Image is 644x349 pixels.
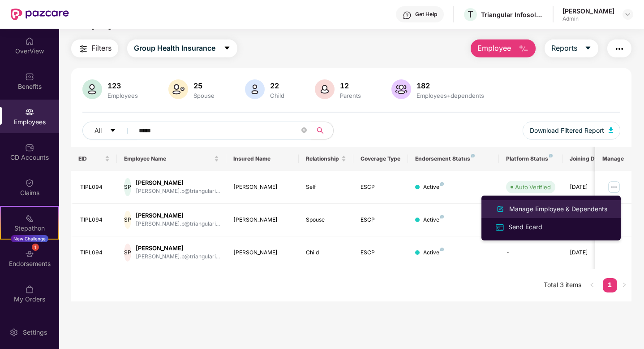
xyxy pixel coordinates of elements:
[268,81,286,90] div: 22
[301,127,307,135] span: close-circle
[80,249,110,257] div: TIPL094
[233,216,292,224] div: [PERSON_NAME]
[585,278,599,292] button: left
[423,216,444,224] div: Active
[617,278,631,292] li: Next Page
[117,147,226,171] th: Employee Name
[299,147,353,171] th: Relationship
[614,44,625,54] img: svg+xml;base64,PHN2ZyB4bWxucz0iaHR0cDovL3d3dy53My5vcmcvMjAwMC9zdmciIHdpZHRoPSIyNCIgaGVpZ2h0PSIyNC...
[471,39,536,57] button: Employee
[589,282,595,288] span: left
[423,249,444,257] div: Active
[245,79,265,99] img: svg+xml;base64,PHN2ZyB4bWxucz0iaHR0cDovL3d3dy53My5vcmcvMjAwMC9zdmciIHhtbG5zOnhsaW5rPSJodHRwOi8vd3...
[25,249,34,258] img: svg+xml;base64,PHN2ZyBpZD0iRW5kb3JzZW1lbnRzIiB4bWxucz0iaHR0cDovL3d3dy53My5vcmcvMjAwMC9zdmciIHdpZH...
[25,285,34,294] img: svg+xml;base64,PHN2ZyBpZD0iTXlfT3JkZXJzIiBkYXRhLW5hbWU9Ik15IE9yZGVycyIgeG1sbnM9Imh0dHA6Ly93d3cudz...
[71,147,117,171] th: EID
[32,244,39,251] div: 1
[9,328,18,337] img: svg+xml;base64,PHN2ZyBpZD0iU2V0dGluZy0yMHgyMCIgeG1sbnM9Imh0dHA6Ly93d3cudzMub3JnLzIwMDAvc3ZnIiB3aW...
[233,183,292,192] div: [PERSON_NAME]
[507,204,609,214] div: Manage Employee & Dependents
[1,224,58,233] div: Stepathon
[25,37,34,46] img: svg+xml;base64,PHN2ZyBpZD0iSG9tZSIgeG1sbnM9Imh0dHA6Ly93d3cudzMub3JnLzIwMDAvc3ZnIiB3aWR0aD0iMjAiIG...
[168,79,188,99] img: svg+xml;base64,PHN2ZyB4bWxucz0iaHR0cDovL3d3dy53My5vcmcvMjAwMC9zdmciIHhtbG5zOnhsaW5rPSJodHRwOi8vd3...
[136,220,220,228] div: [PERSON_NAME].p@triangulari...
[440,215,444,218] img: svg+xml;base64,PHN2ZyB4bWxucz0iaHR0cDovL3d3dy53My5vcmcvMjAwMC9zdmciIHdpZHRoPSI4IiBoZWlnaHQ9IjgiIH...
[306,249,346,257] div: Child
[311,122,334,140] button: search
[403,11,412,20] img: svg+xml;base64,PHN2ZyBpZD0iSGVscC0zMngzMiIgeG1sbnM9Imh0dHA6Ly93d3cudzMub3JnLzIwMDAvc3ZnIiB3aWR0aD...
[315,79,335,99] img: svg+xml;base64,PHN2ZyB4bWxucz0iaHR0cDovL3d3dy53My5vcmcvMjAwMC9zdmciIHhtbG5zOnhsaW5rPSJodHRwOi8vd3...
[136,187,220,196] div: [PERSON_NAME].p@triangulari...
[124,244,131,262] div: SP
[415,92,486,99] div: Employees+dependents
[562,147,617,171] th: Joining Date
[415,155,492,162] div: Endorsement Status
[20,328,50,337] div: Settings
[624,11,631,18] img: svg+xml;base64,PHN2ZyBpZD0iRHJvcGRvd24tMzJ4MzIiIHhtbG5zPSJodHRwOi8vd3d3LnczLm9yZy8yMDAwL3N2ZyIgd2...
[584,44,592,52] span: caret-down
[607,180,621,194] img: manageButton
[233,249,292,257] div: [PERSON_NAME]
[415,81,486,90] div: 182
[25,143,34,152] img: svg+xml;base64,PHN2ZyBpZD0iQ0RfQWNjb3VudHMiIGRhdGEtbmFtZT0iQ0QgQWNjb3VudHMiIHhtbG5zPSJodHRwOi8vd3...
[603,278,617,292] a: 1
[106,81,140,90] div: 123
[515,183,551,192] div: Auto Verified
[562,15,614,22] div: Admin
[361,216,401,224] div: ESCP
[499,236,562,269] td: -
[562,7,614,15] div: [PERSON_NAME]
[306,216,346,224] div: Spouse
[71,39,118,57] button: Filters
[306,155,339,162] span: Relationship
[495,222,505,232] img: svg+xml;base64,PHN2ZyB4bWxucz0iaHR0cDovL3d3dy53My5vcmcvMjAwMC9zdmciIHdpZHRoPSIxNiIgaGVpZ2h0PSIxNi...
[25,108,34,117] img: svg+xml;base64,PHN2ZyBpZD0iRW1wbG95ZWVzIiB4bWxucz0iaHR0cDovL3d3dy53My5vcmcvMjAwMC9zdmciIHdpZHRoPS...
[440,248,444,251] img: svg+xml;base64,PHN2ZyB4bWxucz0iaHR0cDovL3d3dy53My5vcmcvMjAwMC9zdmciIHdpZHRoPSI4IiBoZWlnaHQ9IjgiIH...
[110,127,116,135] span: caret-down
[311,127,329,134] span: search
[223,44,231,52] span: caret-down
[306,183,346,192] div: Self
[301,127,307,133] span: close-circle
[124,211,131,229] div: SP
[82,79,102,99] img: svg+xml;base64,PHN2ZyB4bWxucz0iaHR0cDovL3d3dy53My5vcmcvMjAwMC9zdmciIHhtbG5zOnhsaW5rPSJodHRwOi8vd3...
[570,249,610,257] div: [DATE]
[268,92,286,99] div: Child
[25,72,34,81] img: svg+xml;base64,PHN2ZyBpZD0iQmVuZWZpdHMiIHhtbG5zPSJodHRwOi8vd3d3LnczLm9yZy8yMDAwL3N2ZyIgd2lkdGg9Ij...
[523,122,620,140] button: Download Filtered Report
[80,183,110,192] div: TIPL094
[25,214,34,223] img: svg+xml;base64,PHN2ZyB4bWxucz0iaHR0cDovL3d3dy53My5vcmcvMjAwMC9zdmciIHdpZHRoPSIyMSIgaGVpZ2h0PSIyMC...
[530,126,604,135] span: Download Filtered Report
[192,81,216,90] div: 25
[622,282,627,288] span: right
[415,11,437,18] div: Get Help
[192,92,216,99] div: Spouse
[82,122,137,140] button: Allcaret-down
[11,235,48,242] div: New Challenge
[544,278,581,292] li: Total 3 items
[481,10,544,19] div: Triangular Infosolutions Private Limited
[124,155,212,162] span: Employee Name
[361,249,401,257] div: ESCP
[423,183,444,192] div: Active
[136,179,220,187] div: [PERSON_NAME]
[124,178,131,196] div: SP
[545,39,598,57] button: Reportscaret-down
[338,81,363,90] div: 12
[440,182,444,186] img: svg+xml;base64,PHN2ZyB4bWxucz0iaHR0cDovL3d3dy53My5vcmcvMjAwMC9zdmciIHdpZHRoPSI4IiBoZWlnaHQ9IjgiIH...
[106,92,140,99] div: Employees
[549,154,553,157] img: svg+xml;base64,PHN2ZyB4bWxucz0iaHR0cDovL3d3dy53My5vcmcvMjAwMC9zdmciIHdpZHRoPSI4IiBoZWlnaHQ9IjgiIH...
[25,179,34,188] img: svg+xml;base64,PHN2ZyBpZD0iQ2xhaW0iIHhtbG5zPSJodHRwOi8vd3d3LnczLm9yZy8yMDAwL3N2ZyIgd2lkdGg9IjIwIi...
[353,147,408,171] th: Coverage Type
[136,211,220,220] div: [PERSON_NAME]
[134,43,215,54] span: Group Health Insurance
[136,244,220,253] div: [PERSON_NAME]
[468,9,473,20] span: T
[595,147,631,171] th: Manage
[94,126,102,135] span: All
[91,43,112,54] span: Filters
[570,183,610,192] div: [DATE]
[226,147,299,171] th: Insured Name
[127,39,237,57] button: Group Health Insurancecaret-down
[136,253,220,261] div: [PERSON_NAME].p@triangulari...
